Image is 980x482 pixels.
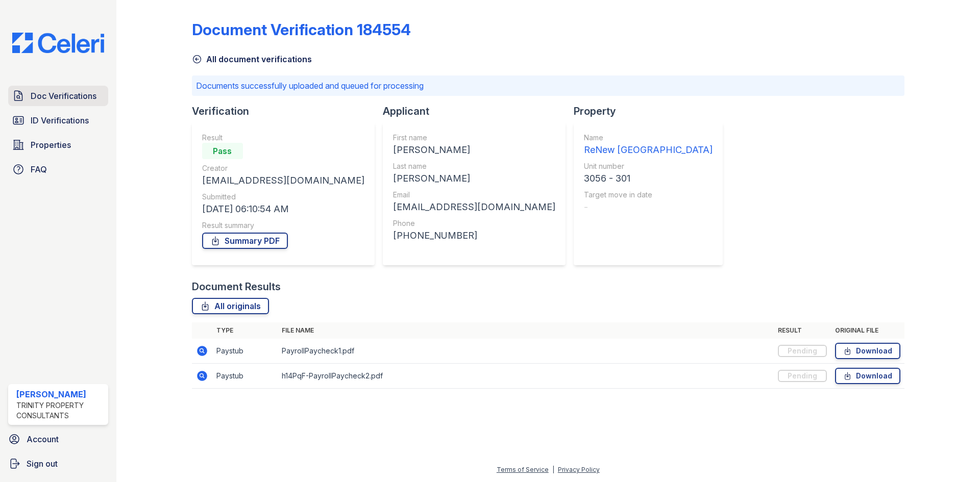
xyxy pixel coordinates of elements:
div: [PHONE_NUMBER] [393,229,555,243]
div: Document Results [192,280,281,294]
div: Last name [393,161,555,171]
div: Document Verification 184554 [192,20,411,39]
th: Original file [831,322,904,339]
img: CE_Logo_Blue-a8612792a0a2168367f1c8372b55b34899dd931a85d93a1a3d3e32e68fde9ad4.png [4,33,112,53]
a: Sign out [4,453,112,474]
div: Pending [778,345,827,357]
div: First name [393,133,555,143]
a: Privacy Policy [558,466,600,473]
div: [EMAIL_ADDRESS][DOMAIN_NAME] [393,200,555,214]
a: Properties [8,135,108,155]
div: Property [574,104,731,118]
span: Sign out [27,458,58,470]
a: All originals [192,298,269,314]
div: [PERSON_NAME] [16,388,104,400]
div: | [552,466,554,473]
div: [PERSON_NAME] [393,143,555,157]
a: Terms of Service [497,466,549,473]
div: Creator [202,163,364,173]
div: 3056 - 301 [584,171,713,186]
a: Download [835,343,900,359]
div: Trinity Property Consultants [16,400,104,421]
a: Account [4,429,112,449]
a: Summary PDF [202,233,288,249]
div: ReNew [GEOGRAPHIC_DATA] [584,143,713,157]
div: Applicant [383,104,574,118]
div: [DATE] 06:10:54 AM [202,202,364,216]
div: Submitted [202,192,364,202]
div: [EMAIL_ADDRESS][DOMAIN_NAME] [202,173,364,188]
span: Properties [31,139,71,151]
div: Phone [393,218,555,229]
a: Doc Verifications [8,86,108,106]
th: Result [774,322,831,339]
p: Documents successfully uploaded and queued for processing [196,80,900,92]
th: File name [278,322,774,339]
span: Doc Verifications [31,90,96,102]
a: FAQ [8,159,108,180]
th: Type [212,322,278,339]
td: Paystub [212,339,278,364]
span: FAQ [31,163,47,175]
a: Name ReNew [GEOGRAPHIC_DATA] [584,133,713,157]
div: Verification [192,104,383,118]
span: ID Verifications [31,114,89,126]
div: Name [584,133,713,143]
td: h14PqF-PayrollPaycheck2.pdf [278,364,774,389]
a: ID Verifications [8,110,108,131]
div: [PERSON_NAME] [393,171,555,186]
div: Unit number [584,161,713,171]
td: PayrollPaycheck1.pdf [278,339,774,364]
div: - [584,200,713,214]
div: Email [393,190,555,200]
div: Result [202,133,364,143]
div: Result summary [202,220,364,231]
div: Pending [778,370,827,382]
a: All document verifications [192,53,312,65]
td: Paystub [212,364,278,389]
div: Target move in date [584,190,713,200]
div: Pass [202,143,243,159]
span: Account [27,433,59,445]
a: Download [835,368,900,384]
